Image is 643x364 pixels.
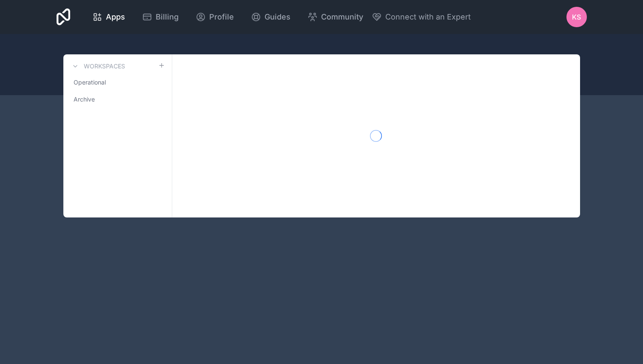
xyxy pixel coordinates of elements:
a: Guides [244,8,297,26]
a: Workspaces [70,61,125,71]
span: Apps [106,11,125,23]
span: Profile [209,11,234,23]
a: Archive [70,92,165,107]
span: Guides [265,11,290,23]
a: Apps [85,8,132,26]
button: Connect with an Expert [372,11,471,23]
span: KS [572,12,581,22]
h3: Workspaces [84,62,125,71]
a: Operational [70,75,165,90]
a: Billing [135,8,185,26]
span: Connect with an Expert [385,11,471,23]
span: Community [321,11,363,23]
span: Billing [156,11,179,23]
a: Community [301,8,370,26]
span: Operational [74,78,106,87]
span: Archive [74,95,95,104]
a: Profile [189,8,241,26]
